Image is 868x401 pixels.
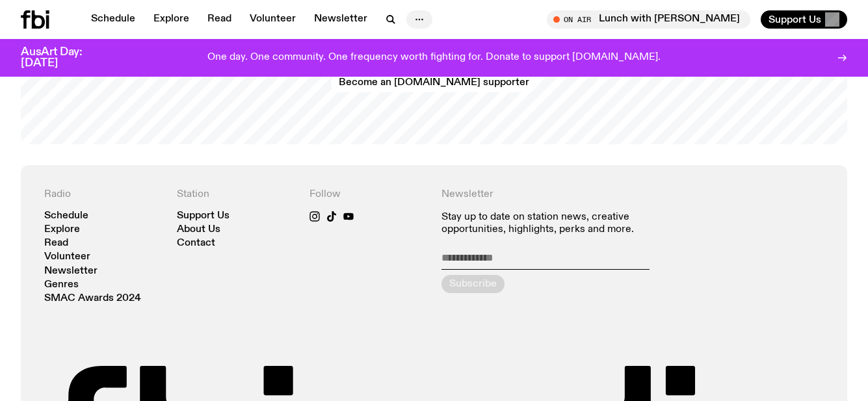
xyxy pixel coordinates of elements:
[21,47,104,69] h3: AusArt Day: [DATE]
[44,225,80,235] a: Explore
[207,52,661,64] p: One day. One community. One frequency worth fighting for. Donate to support [DOMAIN_NAME].
[769,14,821,25] span: Support Us
[146,10,197,29] a: Explore
[177,239,215,248] a: Contact
[309,188,427,201] h4: Follow
[242,10,304,29] a: Volunteer
[441,275,505,293] button: Subscribe
[44,294,141,304] a: SMAC Awards 2024
[83,10,143,29] a: Schedule
[441,188,691,201] h4: Newsletter
[200,10,239,29] a: Read
[331,74,537,92] a: Become an [DOMAIN_NAME] supporter
[44,188,161,201] h4: Radio
[44,239,68,248] a: Read
[44,211,88,221] a: Schedule
[177,211,230,221] a: Support Us
[547,10,750,29] button: On AirLunch with [PERSON_NAME]
[44,252,90,262] a: Volunteer
[44,266,98,276] a: Newsletter
[306,10,375,29] a: Newsletter
[44,280,79,290] a: Genres
[761,10,847,29] button: Support Us
[177,225,220,235] a: About Us
[177,188,294,201] h4: Station
[441,211,691,236] p: Stay up to date on station news, creative opportunities, highlights, perks and more.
